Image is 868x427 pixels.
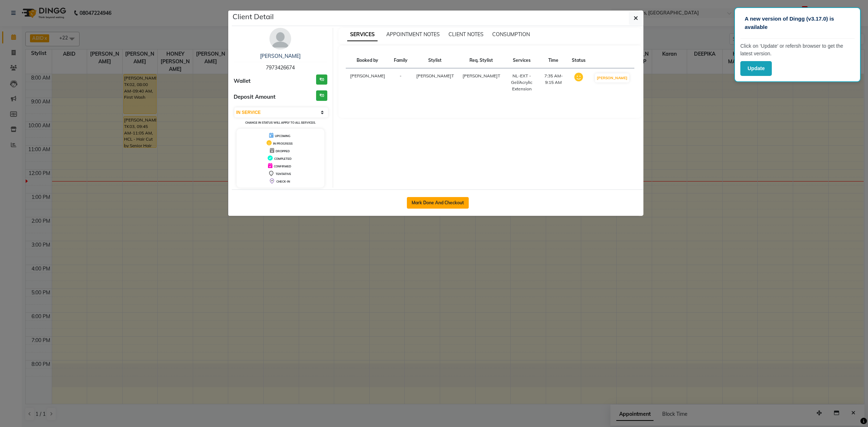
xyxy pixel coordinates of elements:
button: [PERSON_NAME] [595,73,629,82]
span: Wallet [234,77,251,85]
span: Deposit Amount [234,93,276,101]
span: [PERSON_NAME]T [463,73,500,78]
th: Services [505,53,540,68]
span: CONFIRMED [274,165,291,168]
span: CLIENT NOTES [448,31,484,38]
button: Update [740,61,772,76]
h3: ₹0 [316,74,327,85]
td: [PERSON_NAME] [346,68,390,97]
p: A new version of Dingg (v3.17.0) is available [745,15,850,31]
div: NL-EXT - Gel/Acrylic Extension [509,73,535,92]
span: IN PROGRESS [273,142,293,145]
span: APPOINTMENT NOTES [386,31,440,38]
span: 7973426674 [266,64,295,71]
span: DROPPED [276,149,290,153]
img: avatar [269,28,291,50]
span: SERVICES [347,28,378,41]
span: CHECK-IN [276,180,290,183]
th: Time [539,53,567,68]
span: [PERSON_NAME]T [416,73,454,78]
td: - [390,68,412,97]
span: CONSUMPTION [492,31,530,38]
h3: ₹0 [316,90,327,101]
a: [PERSON_NAME] [260,53,301,59]
th: Stylist [412,53,458,68]
p: Click on ‘Update’ or refersh browser to get the latest version. [740,42,855,57]
span: UPCOMING [275,134,290,138]
th: Status [567,53,590,68]
button: Mark Done And Checkout [407,197,469,209]
h5: Client Detail [233,11,274,22]
span: COMPLETED [274,157,292,161]
td: 7:35 AM-9:15 AM [539,68,567,97]
th: Family [390,53,412,68]
th: Booked by [346,53,390,68]
span: TENTATIVE [276,172,291,176]
th: Req. Stylist [458,53,505,68]
small: Change in status will apply to all services. [245,121,316,124]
